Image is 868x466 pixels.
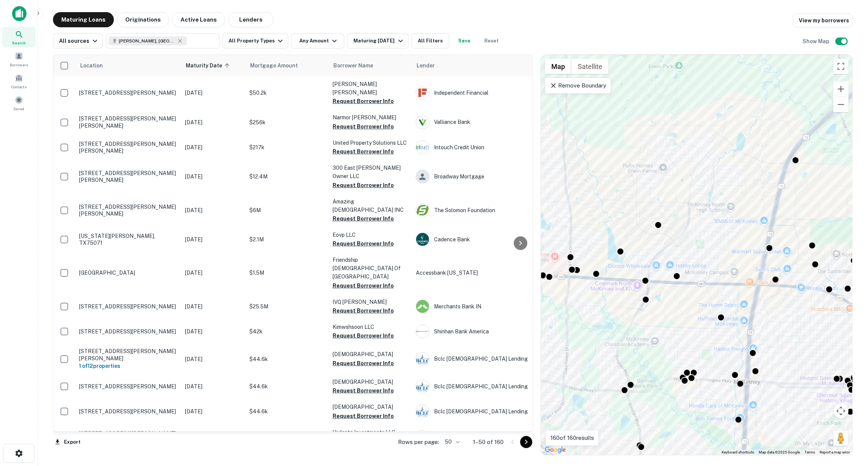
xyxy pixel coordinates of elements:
[416,86,429,99] img: picture
[759,450,800,454] span: Map data ©2025 Google
[480,33,504,48] button: Reset
[117,12,169,27] button: Originations
[2,71,36,91] div: Contacts
[249,118,325,127] p: $256k
[353,36,405,45] div: Maturing [DATE]
[416,430,529,444] div: First United Bank
[333,231,408,239] p: Eovp LLC
[333,113,408,122] p: Narmor [PERSON_NAME]
[416,116,529,129] div: Valliance Bank
[834,97,849,112] button: Zoom out
[186,61,232,70] span: Maturity Date
[834,59,849,74] button: Toggle fullscreen view
[249,327,325,336] p: $42k
[12,40,26,46] span: Search
[79,141,177,154] p: [STREET_ADDRESS][PERSON_NAME][PERSON_NAME]
[333,359,394,368] button: Request Borrower Info
[347,33,408,48] button: Maturing [DATE]
[416,141,429,154] img: picture
[805,450,815,454] a: Terms
[333,61,373,70] span: Borrower Name
[2,27,36,47] a: Search
[416,141,529,154] div: Intouch Credit Union
[250,61,308,70] span: Mortgage Amount
[412,55,533,76] th: Lender
[545,59,571,74] button: Show street map
[75,55,181,76] th: Location
[185,172,242,181] p: [DATE]
[329,55,412,76] th: Borrower Name
[12,6,26,21] img: capitalize-icon.png
[185,89,242,97] p: [DATE]
[473,438,504,447] p: 1–50 of 160
[246,55,329,76] th: Mortgage Amount
[185,206,242,214] p: [DATE]
[333,164,408,180] p: 300 East [PERSON_NAME] Owner LLC
[185,118,242,127] p: [DATE]
[830,405,868,442] iframe: Chat Widget
[185,382,242,391] p: [DATE]
[79,303,177,310] p: [STREET_ADDRESS][PERSON_NAME]
[333,281,394,290] button: Request Borrower Info
[79,383,177,390] p: [STREET_ADDRESS][PERSON_NAME]
[834,81,849,97] button: Zoom in
[333,97,394,106] button: Request Borrower Info
[53,436,82,448] button: Export
[181,55,246,76] th: Maturity Date
[79,115,177,129] p: [STREET_ADDRESS][PERSON_NAME][PERSON_NAME]
[2,49,36,69] a: Borrowers
[11,84,26,90] span: Contacts
[416,300,429,313] img: picture
[79,408,177,415] p: [STREET_ADDRESS][PERSON_NAME]
[79,328,177,335] p: [STREET_ADDRESS][PERSON_NAME]
[416,300,529,313] div: Merchants Bank IN
[79,203,177,217] p: [STREET_ADDRESS][PERSON_NAME][PERSON_NAME]
[79,89,177,96] p: [STREET_ADDRESS][PERSON_NAME]
[333,298,408,306] p: IVQ [PERSON_NAME]
[172,12,225,27] button: Active Loans
[333,197,408,214] p: Amazing [DEMOGRAPHIC_DATA] INC
[222,33,288,48] button: All Property Types
[793,14,853,27] a: View my borrowers
[417,61,435,70] span: Lender
[53,12,114,27] button: Maturing Loans
[79,170,177,183] p: [STREET_ADDRESS][PERSON_NAME][PERSON_NAME]
[722,450,754,455] button: Keyboard shortcuts
[249,302,325,311] p: $25.5M
[333,403,408,411] p: [DEMOGRAPHIC_DATA]
[14,106,25,112] span: Saved
[543,445,568,455] a: Open this area in Google Maps (opens a new window)
[249,235,325,244] p: $2.1M
[53,33,103,48] button: All sources
[333,411,394,421] button: Request Borrower Info
[333,214,394,223] button: Request Borrower Info
[543,445,568,455] img: Google
[185,143,242,152] p: [DATE]
[416,233,429,246] img: picture
[416,430,429,443] img: picture
[249,269,325,277] p: $1.5M
[79,348,177,361] p: [STREET_ADDRESS][PERSON_NAME][PERSON_NAME]
[333,378,408,386] p: [DEMOGRAPHIC_DATA]
[416,405,529,418] div: Bclc [DEMOGRAPHIC_DATA] Lending
[79,362,177,370] h6: 1 of 12 properties
[416,405,429,418] img: picture
[249,89,325,97] p: $50.2k
[520,436,532,448] button: Go to next page
[333,256,408,281] p: Friendship [DEMOGRAPHIC_DATA] Of [GEOGRAPHIC_DATA]
[416,269,529,277] p: Accessbank [US_STATE]
[249,206,325,214] p: $6M
[416,352,529,366] div: Bclc [DEMOGRAPHIC_DATA] Lending
[398,438,439,447] p: Rows per page:
[333,139,408,147] p: United Property Solutions LLC
[79,269,177,276] p: [GEOGRAPHIC_DATA]
[453,33,477,48] button: Save your search to get updates of matches that match your search criteria.
[333,122,394,131] button: Request Borrower Info
[10,62,28,68] span: Borrowers
[442,436,461,447] div: 50
[79,233,177,246] p: [US_STATE][PERSON_NAME], TX75071
[412,33,450,48] button: All Filters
